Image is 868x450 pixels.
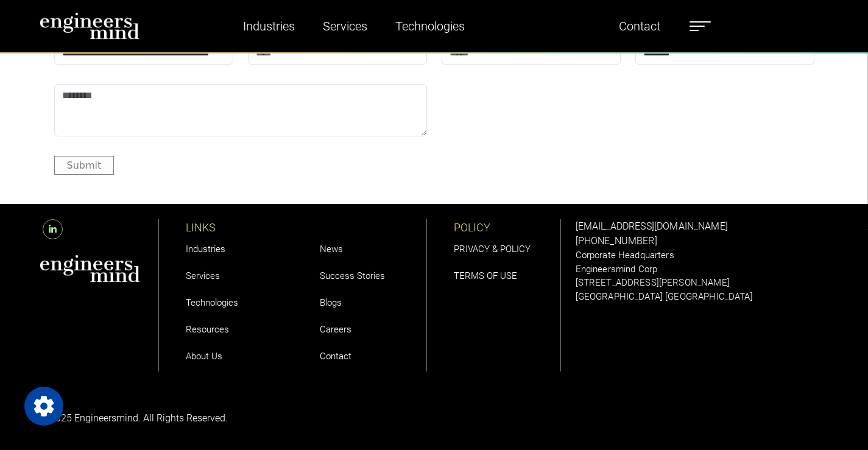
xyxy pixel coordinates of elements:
p: [GEOGRAPHIC_DATA] [GEOGRAPHIC_DATA] [576,290,829,304]
a: Careers [320,324,351,335]
iframe: reCAPTCHA [442,84,627,132]
a: Resources [186,324,229,335]
a: Services [318,12,372,40]
a: News [320,244,343,255]
a: Industries [238,12,300,40]
button: Submit [54,156,115,175]
a: Technologies [186,297,238,308]
img: aws [40,255,141,282]
p: Engineersmind Corp [576,262,829,276]
a: [EMAIL_ADDRESS][DOMAIN_NAME] [576,220,728,232]
a: [PHONE_NUMBER] [576,235,657,247]
a: Technologies [390,12,470,40]
a: TERMS OF USE [454,270,517,281]
a: Blogs [320,297,342,308]
a: About Us [186,351,222,362]
p: © 2025 Engineersmind. All Rights Reserved. [40,411,427,426]
p: POLICY [454,219,560,236]
a: Services [186,270,220,281]
a: Contact [320,351,351,362]
p: [STREET_ADDRESS][PERSON_NAME] [576,276,829,290]
a: Industries [186,244,225,255]
p: LINKS [186,219,293,236]
img: logo [40,12,140,40]
a: Success Stories [320,270,385,281]
a: Contact [614,12,665,40]
a: LinkedIn [40,223,66,235]
a: PRIVACY & POLICY [454,244,531,255]
p: Corporate Headquarters [576,248,829,262]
